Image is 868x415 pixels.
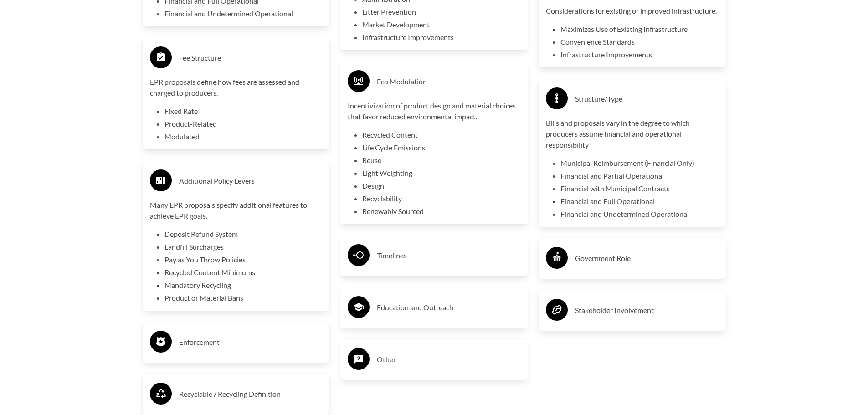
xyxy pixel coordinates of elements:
[546,5,719,16] p: Considerations for existing or improved infrastructure.
[164,292,323,303] li: Product or Material Bans
[377,248,520,263] h3: Timelines
[560,49,719,60] li: Infrastructure Improvements
[179,174,323,188] h3: Additional Policy Levers
[362,6,520,17] li: Litter Prevention
[164,106,323,117] li: Fixed Rate
[362,142,520,153] li: Life Cycle Emissions
[560,196,719,207] li: Financial and Full Operational
[362,19,520,30] li: Market Development
[575,92,719,106] h3: Structure/Type
[560,36,719,47] li: Convenience Standards
[560,209,719,220] li: Financial and Undetermined Operational
[575,251,719,266] h3: Government Role
[362,155,520,166] li: Reuse
[362,168,520,179] li: Light Weighting
[179,51,323,65] h3: Fee Structure
[560,24,719,35] li: Maximizes Use of Existing Infrastructure
[362,193,520,204] li: Recyclability
[179,335,323,349] h3: Enforcement
[164,8,323,19] li: Financial and Undetermined Operational
[377,300,520,315] h3: Education and Outreach
[179,387,323,401] h3: Recyclable / Recycling Definition
[164,131,323,142] li: Modulated
[560,170,719,181] li: Financial and Partial Operational
[362,180,520,191] li: Design
[164,254,323,265] li: Pay as You Throw Policies
[377,352,520,367] h3: Other
[150,77,323,98] p: EPR proposals define how fees are assessed and charged to producers.
[164,267,323,278] li: Recycled Content Minimums
[560,183,719,194] li: Financial with Municipal Contracts
[575,303,719,318] h3: Stakeholder Involvement
[150,200,323,221] p: Many EPR proposals specify additional features to achieve EPR goals.
[348,100,520,122] p: Incentivization of product design and material choices that favor reduced environmental impact.
[362,206,520,217] li: Renewably Sourced
[560,158,719,169] li: Municipal Reimbursement (Financial Only)
[164,241,323,252] li: Landfill Surcharges
[546,118,719,150] p: Bills and proposals vary in the degree to which producers assume financial and operational respon...
[164,280,323,291] li: Mandatory Recycling
[164,229,323,240] li: Deposit Refund System
[164,118,323,129] li: Product-Related
[362,32,520,43] li: Infrastructure Improvements
[362,129,520,140] li: Recycled Content
[377,74,520,89] h3: Eco Modulation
